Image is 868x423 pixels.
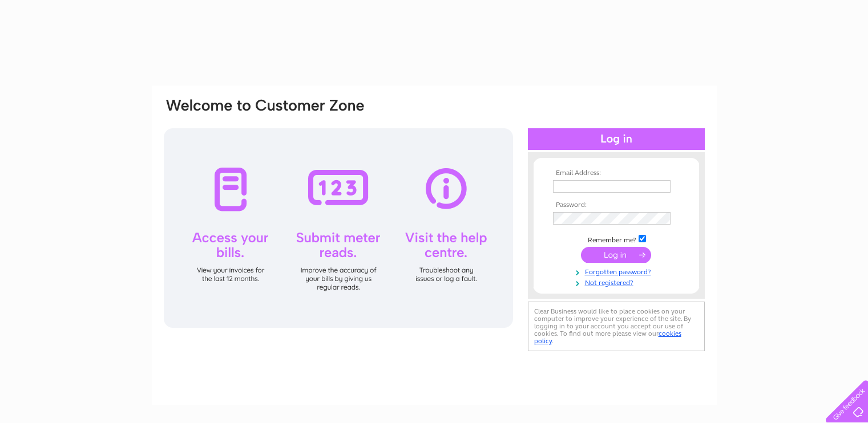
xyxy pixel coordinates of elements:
[528,302,705,351] div: Clear Business would like to place cookies on your computer to improve your experience of the sit...
[550,169,683,177] th: Email Address:
[534,330,681,345] a: cookies policy
[553,276,683,287] a: Not registered?
[550,201,683,209] th: Password:
[581,247,651,263] input: Submit
[553,266,683,276] a: Forgotten password?
[550,233,683,245] td: Remember me?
